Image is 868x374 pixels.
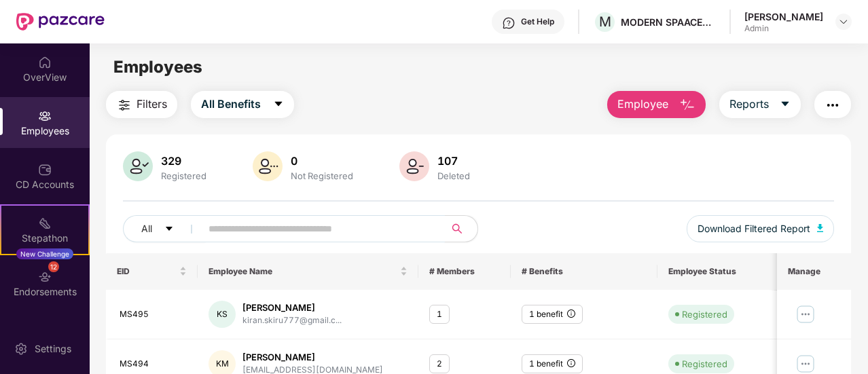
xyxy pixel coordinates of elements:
img: svg+xml;base64,PHN2ZyBpZD0iU2V0dGluZy0yMHgyMCIgeG1sbnM9Imh0dHA6Ly93d3cudzMub3JnLzIwMDAvc3ZnIiB3aW... [14,342,28,356]
th: Manage [778,253,851,290]
span: Filters [137,96,167,113]
div: 1 benefit [522,354,583,374]
img: svg+xml;base64,PHN2ZyB4bWxucz0iaHR0cDovL3d3dy53My5vcmcvMjAwMC9zdmciIHhtbG5zOnhsaW5rPSJodHRwOi8vd3... [253,151,283,181]
span: M [599,14,611,30]
th: Employee Status [657,253,805,290]
span: search [444,223,471,234]
div: MS495 [120,308,187,321]
span: Employee Status [668,266,784,277]
button: Reportscaret-down [719,91,801,118]
div: [PERSON_NAME] [242,301,342,314]
span: Download Filtered Report [698,221,810,236]
img: manageButton [795,303,817,325]
div: [PERSON_NAME] [744,10,823,23]
img: svg+xml;base64,PHN2ZyBpZD0iSGVscC0zMngzMiIgeG1sbnM9Imh0dHA6Ly93d3cudzMub3JnLzIwMDAvc3ZnIiB3aWR0aD... [502,16,516,30]
th: # Benefits [511,253,658,290]
div: 2 [429,354,450,374]
img: svg+xml;base64,PHN2ZyB4bWxucz0iaHR0cDovL3d3dy53My5vcmcvMjAwMC9zdmciIHhtbG5zOnhsaW5rPSJodHRwOi8vd3... [679,97,695,113]
span: Reports [729,96,769,113]
img: svg+xml;base64,PHN2ZyB4bWxucz0iaHR0cDovL3d3dy53My5vcmcvMjAwMC9zdmciIHhtbG5zOnhsaW5rPSJodHRwOi8vd3... [123,151,153,181]
img: svg+xml;base64,PHN2ZyB4bWxucz0iaHR0cDovL3d3dy53My5vcmcvMjAwMC9zdmciIHhtbG5zOnhsaW5rPSJodHRwOi8vd3... [399,151,429,181]
span: EID [117,266,177,277]
button: search [444,215,478,242]
div: KS [209,301,236,328]
th: EID [106,253,198,290]
div: [PERSON_NAME] [242,351,383,364]
div: MODERN SPAACES VENTURES [621,16,716,29]
span: All Benefits [201,96,261,113]
img: svg+xml;base64,PHN2ZyBpZD0iQ0RfQWNjb3VudHMiIGRhdGEtbmFtZT0iQ0QgQWNjb3VudHMiIHhtbG5zPSJodHRwOi8vd3... [38,163,52,176]
div: Get Help [521,16,554,27]
div: 1 benefit [522,305,583,324]
span: caret-down [273,98,284,111]
th: Employee Name [198,253,418,290]
button: All Benefitscaret-down [191,91,294,118]
div: 1 [429,305,450,324]
div: 12 [48,261,59,272]
div: Registered [682,307,727,321]
span: info-circle [567,359,575,367]
div: 0 [288,154,356,168]
button: Download Filtered Report [687,215,835,242]
span: caret-down [780,98,791,111]
img: svg+xml;base64,PHN2ZyBpZD0iSG9tZSIgeG1sbnM9Imh0dHA6Ly93d3cudzMub3JnLzIwMDAvc3ZnIiB3aWR0aD0iMjAiIG... [38,56,52,69]
div: Registered [158,170,209,181]
button: Filters [106,91,177,118]
span: Employee [617,96,668,113]
div: Admin [744,23,823,34]
div: MS494 [120,358,187,371]
img: svg+xml;base64,PHN2ZyB4bWxucz0iaHR0cDovL3d3dy53My5vcmcvMjAwMC9zdmciIHdpZHRoPSIyNCIgaGVpZ2h0PSIyNC... [116,97,132,113]
img: New Pazcare Logo [16,13,105,31]
button: Employee [607,91,706,118]
span: All [141,221,152,236]
img: svg+xml;base64,PHN2ZyBpZD0iRW5kb3JzZW1lbnRzIiB4bWxucz0iaHR0cDovL3d3dy53My5vcmcvMjAwMC9zdmciIHdpZH... [38,270,52,284]
img: svg+xml;base64,PHN2ZyB4bWxucz0iaHR0cDovL3d3dy53My5vcmcvMjAwMC9zdmciIHdpZHRoPSIyNCIgaGVpZ2h0PSIyNC... [825,97,841,113]
div: Deleted [435,170,473,181]
span: Employee Name [209,266,397,277]
img: svg+xml;base64,PHN2ZyBpZD0iRW1wbG95ZWVzIiB4bWxucz0iaHR0cDovL3d3dy53My5vcmcvMjAwMC9zdmciIHdpZHRoPS... [38,109,52,123]
div: Stepathon [1,231,88,245]
div: 107 [435,154,473,168]
div: kiran.skiru777@gmail.c... [242,314,342,327]
img: svg+xml;base64,PHN2ZyBpZD0iRHJvcGRvd24tMzJ4MzIiIHhtbG5zPSJodHRwOi8vd3d3LnczLm9yZy8yMDAwL3N2ZyIgd2... [838,16,849,27]
button: Allcaret-down [123,215,206,242]
div: 329 [158,154,209,168]
div: Registered [682,357,727,371]
span: Employees [113,57,202,77]
div: Not Registered [288,170,356,181]
div: Settings [31,342,75,356]
div: New Challenge [16,248,73,259]
img: svg+xml;base64,PHN2ZyB4bWxucz0iaHR0cDovL3d3dy53My5vcmcvMjAwMC9zdmciIHhtbG5zOnhsaW5rPSJodHRwOi8vd3... [817,224,824,232]
span: caret-down [164,224,174,235]
th: # Members [418,253,510,290]
span: info-circle [567,310,575,318]
img: svg+xml;base64,PHN2ZyB4bWxucz0iaHR0cDovL3d3dy53My5vcmcvMjAwMC9zdmciIHdpZHRoPSIyMSIgaGVpZ2h0PSIyMC... [38,217,52,230]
